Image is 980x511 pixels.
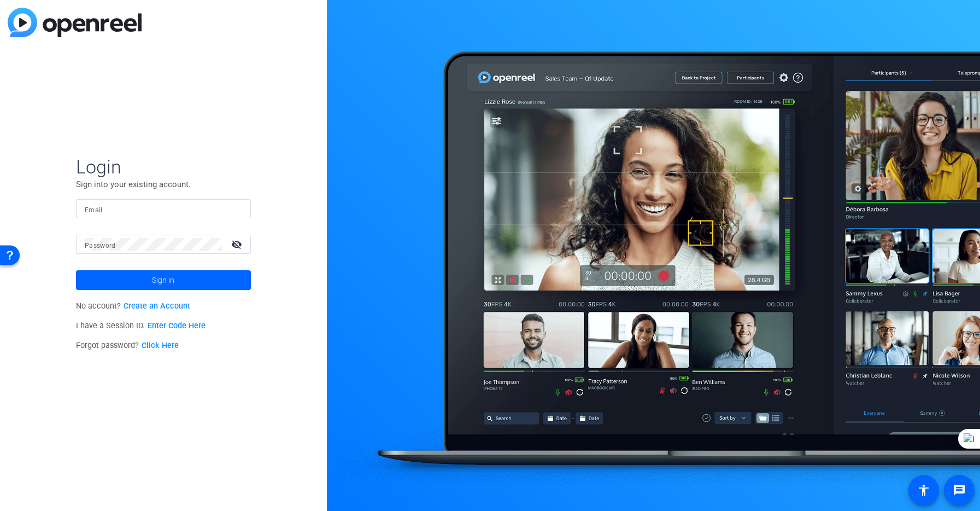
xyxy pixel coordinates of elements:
[8,8,142,37] img: blue-gradient.svg
[917,484,930,497] mat-icon: accessibility
[85,242,116,249] mat-label: Password
[142,341,179,350] a: Click Here
[225,236,251,252] mat-icon: visibility_off
[148,321,206,330] a: Enter Code Here
[76,301,190,311] span: No account?
[85,202,242,216] input: Enter Email Address
[76,341,179,350] span: Forgot password?
[76,321,206,330] span: I have a Session ID.
[76,270,251,290] button: Sign in
[76,155,251,178] span: Login
[953,484,966,497] mat-icon: message
[124,301,190,311] a: Create an Account
[152,266,174,294] span: Sign in
[76,178,251,190] p: Sign into your existing account.
[85,206,103,214] mat-label: Email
